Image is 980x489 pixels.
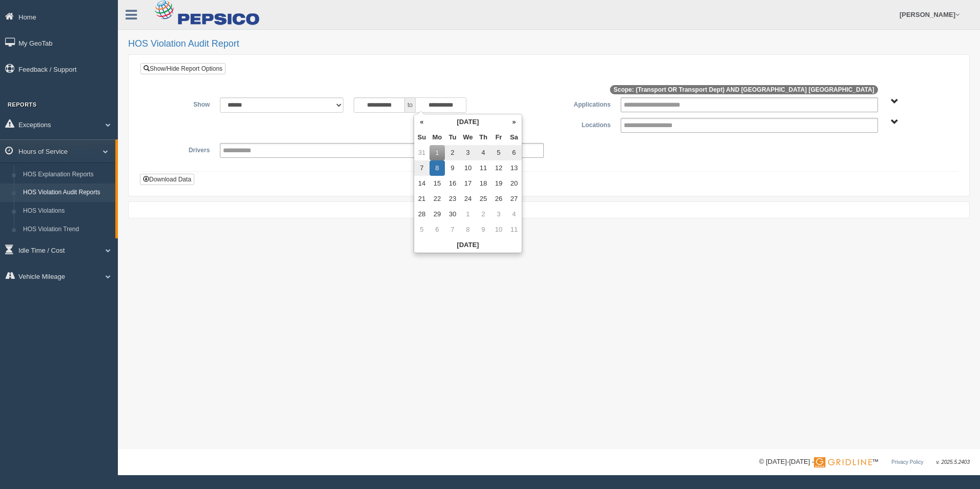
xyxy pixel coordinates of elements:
[140,174,194,185] button: Download Data
[506,207,522,222] td: 4
[148,97,215,110] label: Show
[445,176,460,191] td: 16
[476,222,491,237] td: 9
[18,166,115,184] a: HOS Explanation Reports
[18,220,115,239] a: HOS Violation Trend
[506,191,522,207] td: 27
[430,191,445,207] td: 22
[445,207,460,222] td: 30
[460,130,476,145] th: We
[460,191,476,207] td: 24
[491,207,506,222] td: 3
[549,97,616,110] label: Applications
[491,160,506,176] td: 12
[460,222,476,237] td: 8
[891,459,923,465] a: Privacy Policy
[430,176,445,191] td: 15
[476,160,491,176] td: 11
[506,130,522,145] th: Sa
[506,160,522,176] td: 13
[430,207,445,222] td: 29
[759,457,970,467] div: © [DATE]-[DATE] - ™
[610,85,878,94] span: Scope: (Transport OR Transport Dept) AND [GEOGRAPHIC_DATA] [GEOGRAPHIC_DATA]
[506,114,522,130] th: »
[460,160,476,176] td: 10
[405,97,415,113] span: to
[476,176,491,191] td: 18
[140,63,226,74] a: Show/Hide Report Options
[491,145,506,160] td: 5
[430,114,506,130] th: [DATE]
[491,191,506,207] td: 26
[414,114,430,130] th: «
[506,145,522,160] td: 6
[445,130,460,145] th: Tu
[476,207,491,222] td: 2
[148,143,215,155] label: Drivers
[430,160,445,176] td: 8
[445,145,460,160] td: 2
[414,145,430,160] td: 31
[414,222,430,237] td: 5
[491,222,506,237] td: 10
[491,130,506,145] th: Fr
[445,191,460,207] td: 23
[414,237,522,253] th: [DATE]
[491,176,506,191] td: 19
[476,145,491,160] td: 4
[549,118,616,130] label: Locations
[445,160,460,176] td: 9
[506,176,522,191] td: 20
[430,222,445,237] td: 6
[936,459,970,465] span: v. 2025.5.2403
[128,39,970,49] h2: HOS Violation Audit Report
[414,191,430,207] td: 21
[476,191,491,207] td: 25
[414,160,430,176] td: 7
[430,130,445,145] th: Mo
[414,176,430,191] td: 14
[18,184,115,202] a: HOS Violation Audit Reports
[814,457,872,467] img: Gridline
[460,176,476,191] td: 17
[18,202,115,220] a: HOS Violations
[414,207,430,222] td: 28
[430,145,445,160] td: 1
[445,222,460,237] td: 7
[414,130,430,145] th: Su
[460,207,476,222] td: 1
[506,222,522,237] td: 11
[476,130,491,145] th: Th
[460,145,476,160] td: 3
